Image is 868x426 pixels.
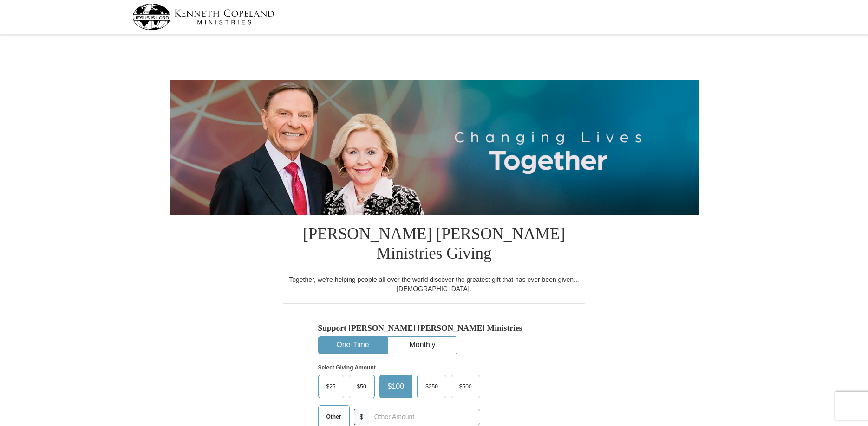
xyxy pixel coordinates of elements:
strong: Select Giving Amount [318,364,376,371]
span: $50 [352,380,371,394]
h1: [PERSON_NAME] [PERSON_NAME] Ministries Giving [283,215,585,275]
span: $25 [322,380,340,394]
span: $100 [383,380,409,394]
span: $ [354,409,370,425]
button: Monthly [388,337,457,354]
h5: Support [PERSON_NAME] [PERSON_NAME] Ministries [318,323,550,333]
span: $500 [455,380,476,394]
div: Together, we're helping people all over the world discover the greatest gift that has ever been g... [283,275,585,293]
input: Other Amount [369,409,480,425]
span: Other [322,410,346,424]
button: One-Time [319,337,387,354]
img: kcm-header-logo.svg [132,4,274,30]
span: $250 [421,380,443,394]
